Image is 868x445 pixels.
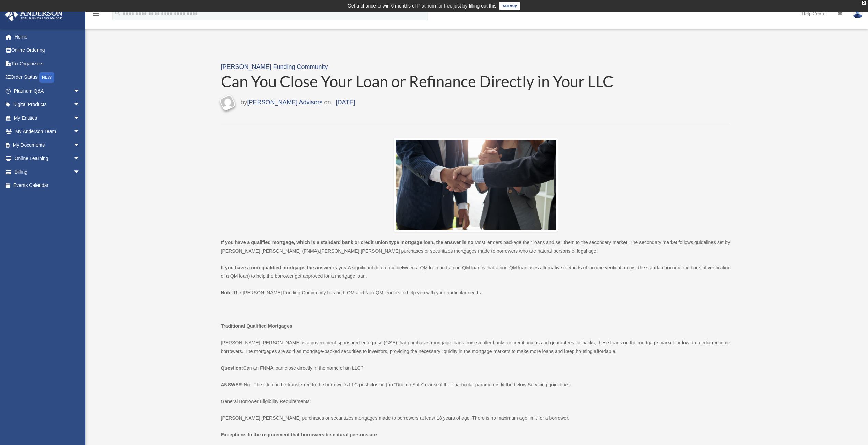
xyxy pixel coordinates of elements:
b: Exceptions to the requirement that borrowers be natural persons are: [221,432,379,437]
span: arrow_drop_down [73,152,87,166]
a: Home [5,30,90,44]
span: Can You Close Your Loan or Refinance Directly in Your LLC [221,72,613,91]
a: Online Learningarrow_drop_down [5,152,90,165]
i: menu [92,10,100,18]
a: [PERSON_NAME] Advisors [247,99,323,106]
a: My Documentsarrow_drop_down [5,138,90,152]
p: A significant difference between a QM loan and a non-QM loan is that a non-QM loan uses alternati... [221,264,731,280]
a: [PERSON_NAME] Funding Community [221,63,328,70]
p: Can an FNMA loan close directly in the name of an LLC? [221,364,731,372]
b: Question: [221,365,243,371]
a: Platinum Q&Aarrow_drop_down [5,84,90,98]
span: on [324,97,360,108]
span: arrow_drop_down [73,165,87,179]
p: [PERSON_NAME] [PERSON_NAME] purchases or securitizes mortgages made to borrowers who are natural ... [221,238,731,255]
a: Order StatusNEW [5,71,90,85]
p: General Borrower Eligibility Requirements: [221,397,731,406]
span: arrow_drop_down [73,98,87,112]
a: Can You Close Your Loan or Refinance Directly in Your LLC [221,72,731,91]
div: NEW [39,72,54,83]
span: Most lenders package their loans and sell them to the secondary market. The secondary market foll... [221,240,730,254]
a: Events Calendar [5,179,90,192]
b: ANSWER: [221,382,244,387]
a: My Anderson Teamarrow_drop_down [5,125,90,138]
img: Anderson Advisors Platinum Portal [3,8,65,21]
a: Digital Productsarrow_drop_down [5,98,90,112]
img: User Pic [853,9,863,18]
a: [DATE] [331,99,360,106]
a: Billingarrow_drop_down [5,165,90,179]
a: menu [92,12,100,18]
b: Traditional Qualified Mortgages [221,323,292,329]
p: The [PERSON_NAME] Funding Community has both QM and Non-QM lenders to help you with your particul... [221,288,731,297]
span: arrow_drop_down [73,111,87,125]
span: arrow_drop_down [73,125,87,139]
b: Note: [221,290,233,295]
div: Get a chance to win 6 months of Platinum for free just by filling out this [348,2,497,10]
span: arrow_drop_down [73,84,87,98]
p: No. The title can be transferred to the borrower’s LLC post-closing (no “Due on Sale” clause if t... [221,381,731,389]
a: survey [499,2,520,10]
b: If you have a qualified mortgage, which is a standard bank or credit union type mortgage loan, th... [221,240,475,245]
i: search [114,9,121,17]
a: Online Ordering [5,44,90,57]
span: arrow_drop_down [73,138,87,152]
p: [PERSON_NAME] [PERSON_NAME] is a government-sponsored enterprise (GSE) that purchases mortgage lo... [221,339,731,355]
p: [PERSON_NAME] [PERSON_NAME] purchases or securitizes mortgages made to borrowers at least 18 year... [221,414,731,422]
a: My Entitiesarrow_drop_down [5,111,90,125]
a: Tax Organizers [5,57,90,71]
div: close [862,1,866,5]
b: If you have a non-qualified mortgage, the answer is yes. [221,265,348,270]
span: by [241,97,323,108]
